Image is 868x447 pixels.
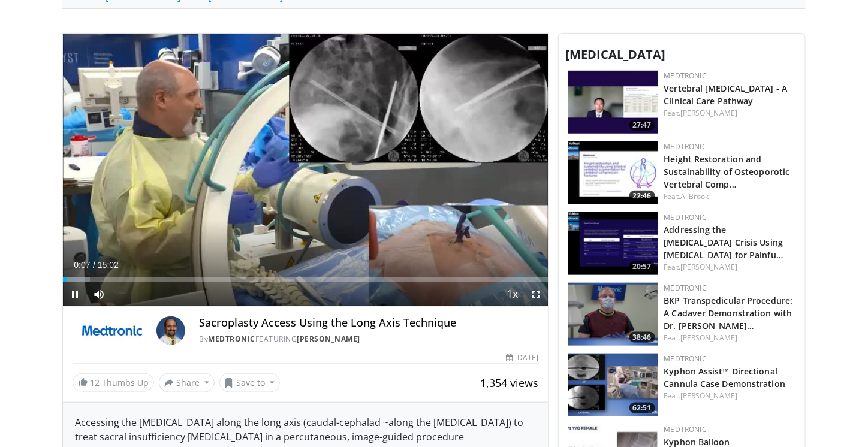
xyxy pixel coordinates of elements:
[664,83,788,107] a: Vertebral [MEDICAL_DATA] - A Clinical Care Pathway
[87,282,111,306] button: Mute
[568,283,658,346] a: 38:46
[506,352,538,363] div: [DATE]
[297,334,361,344] a: [PERSON_NAME]
[501,282,525,306] button: Playback Rate
[664,224,784,261] a: Addressing the [MEDICAL_DATA] Crisis Using [MEDICAL_DATA] for Painfu…
[200,334,539,345] div: By FEATURING
[568,141,658,204] img: 9fb6aae7-3f0f-427f-950b-cfacd14dddea.150x105_q85_crop-smart_upscale.jpg
[664,191,795,202] div: Feat.
[568,71,658,134] a: 27:47
[73,373,154,392] a: 12 Thumbs Up
[568,71,658,134] img: 07f3d5e8-2184-4f98-b1ac-8a3f7f06b6b9.150x105_q85_crop-smart_upscale.jpg
[566,46,666,62] span: [MEDICAL_DATA]
[568,212,658,275] a: 20:57
[664,366,786,389] a: Kyphon Assist™ Directional Cannula Case Demonstration
[629,332,655,343] span: 38:46
[664,71,707,81] a: Medtronic
[63,277,548,282] div: Progress Bar
[98,260,119,270] span: 15:02
[664,108,795,119] div: Feat.
[680,191,709,201] a: A. Brook
[664,283,707,293] a: Medtronic
[63,34,548,307] video-js: Video Player
[664,262,795,273] div: Feat.
[568,212,658,275] img: 7e1a3147-2b54-478f-ad56-84616a56839d.150x105_q85_crop-smart_upscale.jpg
[664,354,707,364] a: Medtronic
[680,391,737,401] a: [PERSON_NAME]
[629,120,655,131] span: 27:47
[664,391,795,401] div: Feat.
[209,334,256,344] a: Medtronic
[629,261,655,272] span: 20:57
[664,424,707,434] a: Medtronic
[74,260,90,270] span: 0:07
[629,403,655,413] span: 62:51
[664,212,707,222] a: Medtronic
[93,260,95,270] span: /
[481,376,539,390] span: 1,354 views
[219,373,281,392] button: Save to
[568,141,658,204] a: 22:46
[159,373,215,392] button: Share
[664,333,795,343] div: Feat.
[73,316,152,345] img: Medtronic
[90,377,100,388] span: 12
[664,141,707,152] a: Medtronic
[680,108,737,118] a: [PERSON_NAME]
[680,333,737,343] a: [PERSON_NAME]
[680,262,737,272] a: [PERSON_NAME]
[568,354,658,416] a: 62:51
[568,283,658,346] img: 3d35e6fd-574b-4cbb-a117-4ba5ac4a33d8.150x105_q85_crop-smart_upscale.jpg
[200,316,539,330] h4: Sacroplasty Access Using the Long Axis Technique
[629,191,655,201] span: 22:46
[568,354,658,416] img: 3933a096-3612-4036-b7f0-20ad3a29d1de.150x105_q85_crop-smart_upscale.jpg
[525,282,548,306] button: Fullscreen
[63,282,87,306] button: Pause
[156,316,185,345] img: Avatar
[664,295,793,331] a: BKP Transpedicular Procedure: A Cadaver Demonstration with Dr. [PERSON_NAME]…
[664,153,790,190] a: Height Restoration and Sustainability of Osteoporotic Vertebral Comp…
